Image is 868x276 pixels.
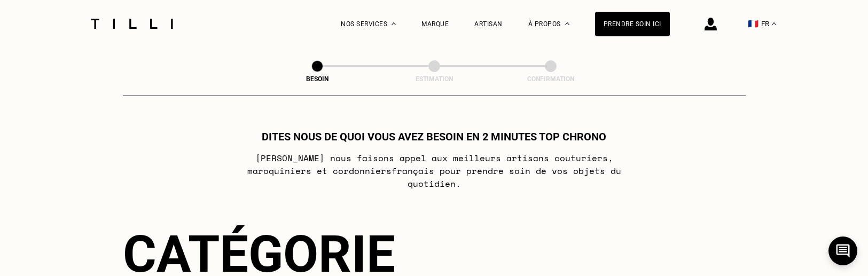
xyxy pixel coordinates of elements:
a: Marque [421,20,449,28]
img: Logo du service de couturière Tilli [87,19,177,29]
h1: Dites nous de quoi vous avez besoin en 2 minutes top chrono [262,130,606,143]
img: Menu déroulant [392,22,396,25]
a: Prendre soin ici [595,12,670,36]
a: Artisan [474,20,503,28]
img: Menu déroulant à propos [565,22,569,25]
img: icône connexion [705,18,717,30]
p: [PERSON_NAME] nous faisons appel aux meilleurs artisans couturiers , maroquiniers et cordonniers ... [222,152,646,190]
div: Estimation [381,75,488,83]
span: 🇫🇷 [748,19,758,29]
div: Confirmation [497,75,604,83]
div: Besoin [264,75,371,83]
img: menu déroulant [772,22,776,25]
